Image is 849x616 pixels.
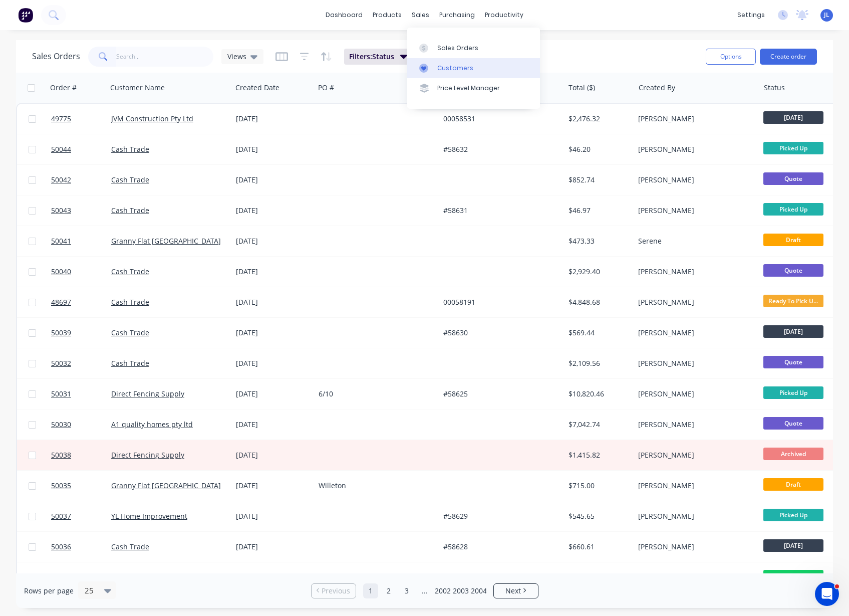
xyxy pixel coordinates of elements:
[569,144,627,154] div: $46.20
[569,206,627,216] div: $46.97
[569,83,595,93] div: Total ($)
[116,47,214,67] input: Search...
[111,236,221,246] a: Granny Flat [GEOGRAPHIC_DATA]
[638,175,749,185] div: [PERSON_NAME]
[638,358,749,368] div: [PERSON_NAME]
[763,264,823,277] span: Quote
[236,206,311,216] div: [DATE]
[569,175,627,185] div: $852.74
[110,83,165,93] div: Customer Name
[51,562,111,592] a: 49016
[569,267,627,277] div: $2,929.40
[236,450,311,460] div: [DATE]
[435,583,450,598] a: Page 2002
[51,532,111,562] a: 50036
[111,572,149,582] a: Cash Trade
[763,172,823,185] span: Quote
[763,234,823,246] span: Draft
[437,44,478,53] div: Sales Orders
[51,257,111,287] a: 50040
[569,389,627,399] div: $10,820.46
[638,328,749,338] div: [PERSON_NAME]
[236,236,311,246] div: [DATE]
[236,420,311,430] div: [DATE]
[51,542,71,552] span: 50036
[763,448,823,460] span: Archived
[51,104,111,134] a: 49775
[443,297,554,307] div: 00058191
[569,114,627,124] div: $2,476.32
[569,481,627,491] div: $715.00
[111,297,149,307] a: Cash Trade
[236,175,311,185] div: [DATE]
[763,111,823,124] span: [DATE]
[51,409,111,440] a: 50030
[51,348,111,378] a: 50032
[111,267,149,276] a: Cash Trade
[236,144,311,154] div: [DATE]
[639,83,675,93] div: Created By
[569,236,627,246] div: $473.33
[236,297,311,307] div: [DATE]
[51,389,71,399] span: 50031
[763,356,823,368] span: Quote
[236,511,311,521] div: [DATE]
[763,539,823,552] span: [DATE]
[763,295,823,307] span: Ready To Pick U...
[763,417,823,430] span: Quote
[437,64,473,73] div: Customers
[24,586,74,596] span: Rows per page
[453,583,468,598] a: Page 2003
[706,49,756,65] button: Options
[763,142,823,154] span: Picked Up
[638,542,749,552] div: [PERSON_NAME]
[51,267,71,277] span: 50040
[51,175,71,185] span: 50042
[443,511,554,521] div: #58629
[111,542,149,551] a: Cash Trade
[763,509,823,521] span: Picked Up
[443,389,554,399] div: #58625
[407,8,434,23] div: sales
[638,267,749,277] div: [PERSON_NAME]
[407,58,540,78] a: Customers
[50,83,77,93] div: Order #
[111,481,221,490] a: Granny Flat [GEOGRAPHIC_DATA]
[399,583,414,598] a: Page 3
[321,8,368,23] a: dashboard
[51,440,111,470] a: 50038
[312,586,356,596] a: Previous page
[407,78,540,98] a: Price Level Manager
[51,144,71,154] span: 50044
[417,583,432,598] a: Jump forward
[638,572,749,582] div: [PERSON_NAME]
[236,267,311,277] div: [DATE]
[51,572,71,582] span: 49016
[569,511,627,521] div: $545.65
[236,572,311,582] div: [DATE]
[51,379,111,409] a: 50031
[569,450,627,460] div: $1,415.82
[760,49,817,65] button: Create order
[471,583,486,598] a: Page 2004
[111,328,149,337] a: Cash Trade
[443,144,554,154] div: #58632
[51,328,71,338] span: 50039
[111,144,149,154] a: Cash Trade
[443,206,554,216] div: #58631
[51,114,71,124] span: 49775
[763,570,823,582] span: Submitted
[319,389,430,399] div: 6/10
[569,328,627,338] div: $569.44
[480,8,528,23] div: productivity
[638,236,749,246] div: Serene
[763,386,823,399] span: Picked Up
[51,420,71,430] span: 50030
[51,287,111,317] a: 48697
[307,583,542,598] ul: Pagination
[381,583,396,598] a: Page 2
[236,389,311,399] div: [DATE]
[569,572,627,582] div: $10,428.10
[51,236,71,246] span: 50041
[318,83,334,93] div: PO #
